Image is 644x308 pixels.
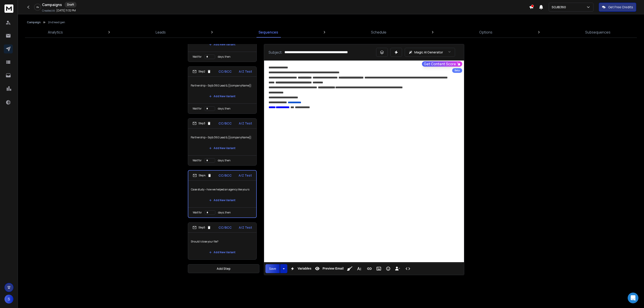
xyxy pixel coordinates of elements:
[42,9,55,13] p: Created At:
[191,131,254,144] p: Partnership – Sojib 360 Lead & {{companyName}}
[193,159,202,162] p: Wait for
[608,5,633,9] p: Get Free Credits
[4,295,13,304] button: S
[422,61,462,67] button: Get Content Score
[452,68,462,73] div: Beta
[191,235,254,248] p: Should I close your file?
[193,70,211,74] div: Step 2
[239,121,252,126] p: A/Z Test
[239,225,252,230] p: A/Z Test
[48,21,65,24] p: 2nd lead gen
[322,267,344,270] span: Preview Email
[628,293,638,303] div: Open Intercom Messenger
[153,27,168,38] a: Leads
[156,30,166,35] p: Leads
[205,248,239,257] button: Add New Variant
[188,66,257,114] li: Step2CC/BCCA/Z TestPartnership – Sojib 360 Lead & {{companyName}}Add New VariantWait fordays, then
[239,173,252,178] p: A/Z Test
[193,55,202,59] p: Wait for
[36,6,39,8] p: 0 %
[205,92,239,101] button: Add New Variant
[365,264,374,273] button: Insert Link (Ctrl+K)
[269,50,283,55] p: Subject:
[188,170,257,218] li: Step4CC/BCCA/Z TestCase study – how we helped an agency like yoursAdd New VariantWait fordays, then
[239,69,252,74] p: A/Z Test
[193,211,202,214] p: Wait for
[218,69,232,74] p: CC/BCC
[48,30,63,35] p: Analytics
[313,264,344,273] button: Preview Email
[193,226,211,230] div: Step 5
[345,264,354,273] button: Clean HTML
[297,267,312,270] span: Variables
[583,27,613,38] a: Subsequences
[65,2,76,8] div: Draft
[368,27,389,38] a: Schedule
[188,264,259,273] button: Add Step
[191,79,254,92] p: Partnership – Sojib 360 Lead & {{companyName}}
[56,9,76,12] p: [DATE] 11:32 PM
[188,222,257,260] li: Step5CC/BCCA/Z TestShould I close your file?Add New Variant
[258,30,278,35] p: Sequences
[404,264,412,273] button: Code View
[218,173,232,178] p: CC/BCC
[256,27,281,38] a: Sequences
[193,121,211,125] div: Step 3
[42,2,62,7] h1: Campaigns
[193,107,202,110] p: Wait for
[393,264,402,273] button: Insert Unsubscribe Link
[218,107,231,110] p: days, then
[479,30,492,35] p: Options
[375,264,383,273] button: Insert Image (Ctrl+P)
[27,21,41,24] button: Campaign
[205,144,239,153] button: Add New Variant
[205,196,239,205] button: Add New Variant
[477,27,495,38] a: Options
[45,27,66,38] a: Analytics
[552,5,568,9] p: SOJIB360
[288,264,312,273] button: Variables
[355,264,363,273] button: More Text
[218,55,231,59] p: days, then
[205,40,239,49] button: Add New Variant
[218,159,231,162] p: days, then
[188,118,257,166] li: Step3CC/BCCA/Z TestPartnership – Sojib 360 Lead & {{companyName}}Add New VariantWait fordays, then
[193,173,212,177] div: Step 4
[599,3,636,12] button: Get Free Credits
[218,211,231,214] p: days, then
[585,30,610,35] p: Subsequences
[414,50,443,55] p: Magic AI Generator
[218,225,232,230] p: CC/BCC
[405,48,455,57] button: Magic AI Generator
[371,30,386,35] p: Schedule
[218,121,232,126] p: CC/BCC
[265,264,280,273] button: Save
[384,264,392,273] button: Emoticons
[191,183,254,196] p: Case study – how we helped an agency like yours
